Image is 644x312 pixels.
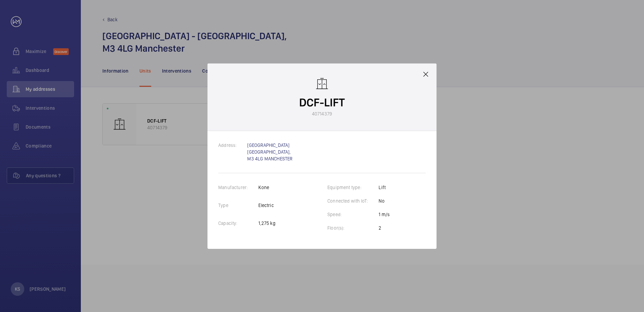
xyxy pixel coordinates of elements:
img: elevator.svg [315,77,329,90]
p: 1 m/s [379,211,390,218]
p: DCF-LIFT [299,95,345,110]
a: [GEOGRAPHIC_DATA] [GEOGRAPHIC_DATA], M3 4LG MANCHESTER [247,142,292,161]
label: Address: [218,142,247,148]
p: 1,275 kg [258,220,275,227]
p: Electric [258,202,275,209]
label: Floor(s): [327,225,355,231]
p: 40714379 [312,110,332,117]
label: Type [218,203,239,208]
p: Kone [258,184,275,191]
label: Speed: [327,212,352,217]
label: Manufacturer: [218,185,258,190]
label: Connected with IoT: [327,198,379,204]
p: No [379,198,390,204]
label: Capacity: [218,220,248,226]
p: Lift [379,184,390,191]
p: 2 [379,225,390,231]
label: Equipment type: [327,185,372,190]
